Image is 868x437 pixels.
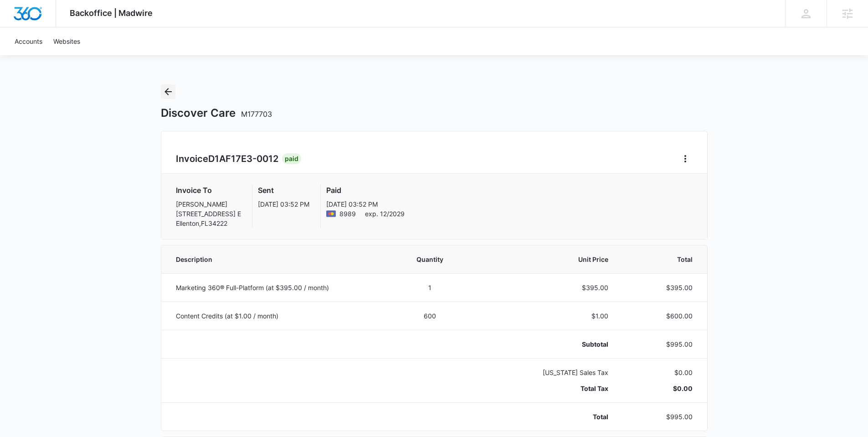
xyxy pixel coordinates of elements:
p: Content Credits (at $1.00 / month) [176,311,378,321]
h1: Discover Care [161,106,272,120]
h2: Invoice [176,152,282,166]
span: Backoffice | Madwire [70,8,153,18]
td: 1 [389,273,472,302]
p: [US_STATE] Sales Tax [482,368,608,377]
a: Websites [48,27,86,55]
span: Description [176,255,378,264]
p: $0.00 [630,368,693,377]
h3: Sent [258,185,309,196]
p: $995.00 [630,339,693,349]
span: exp. 12/2029 [365,209,405,218]
p: $600.00 [630,311,693,321]
h3: Invoice To [176,185,241,196]
p: [PERSON_NAME] [STREET_ADDRESS] E Ellenton , FL 34222 [176,199,241,228]
td: 600 [389,302,472,330]
p: Subtotal [482,339,608,349]
span: Total [630,255,693,264]
p: Total Tax [482,384,608,393]
p: $395.00 [482,283,608,292]
span: D1AF17E3-0012 [208,153,278,164]
p: $0.00 [630,384,693,393]
span: Quantity [400,255,461,264]
p: [DATE] 03:52 PM [258,199,309,209]
span: Unit Price [482,255,608,264]
p: $395.00 [630,283,693,292]
p: Total [482,412,608,421]
p: Marketing 360® Full-Platform (at $395.00 / month) [176,283,378,292]
div: Paid [282,153,301,164]
p: $995.00 [630,412,693,421]
p: $1.00 [482,311,608,321]
h3: Paid [326,185,405,196]
span: M177703 [241,109,272,119]
span: Mastercard ending with [339,209,356,218]
button: Home [678,151,693,166]
a: Accounts [9,27,48,55]
button: Back [161,84,175,99]
p: [DATE] 03:52 PM [326,199,405,209]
